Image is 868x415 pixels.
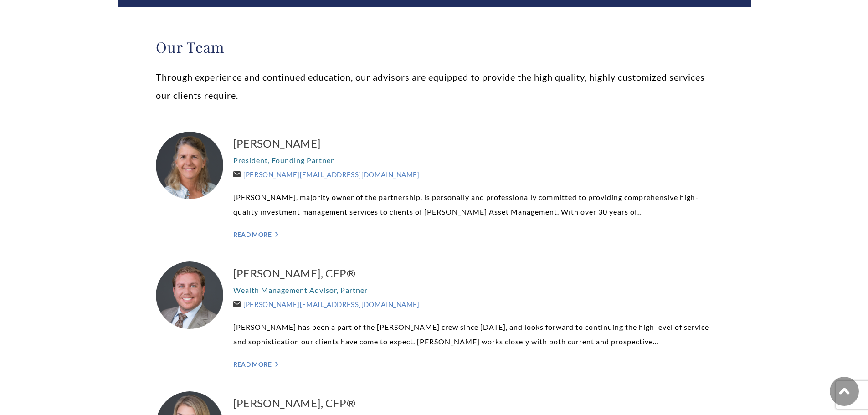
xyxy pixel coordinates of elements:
[233,190,713,219] p: [PERSON_NAME], majority owner of the partnership, is personally and professionally committed to p...
[233,231,713,238] a: Read More ">
[233,266,713,281] a: [PERSON_NAME], CFP®
[233,136,713,151] a: [PERSON_NAME]
[233,153,713,168] p: President, Founding Partner
[156,68,713,104] p: Through experience and continued education, our advisors are equipped to provide the high quality...
[233,300,420,308] a: [PERSON_NAME][EMAIL_ADDRESS][DOMAIN_NAME]
[233,170,420,179] a: [PERSON_NAME][EMAIL_ADDRESS][DOMAIN_NAME]
[233,360,713,368] a: Read More ">
[233,320,713,349] p: [PERSON_NAME] has been a part of the [PERSON_NAME] crew since [DATE], and looks forward to contin...
[233,283,713,297] p: Wealth Management Advisor, Partner
[156,38,713,56] h2: Our Team
[233,396,713,410] a: [PERSON_NAME], CFP®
